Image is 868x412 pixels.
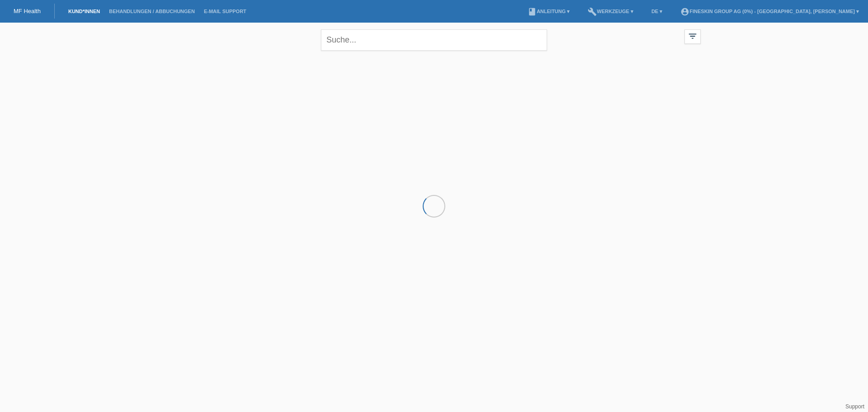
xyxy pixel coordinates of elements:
[64,9,104,14] a: Kund*innen
[321,29,547,51] input: Suche...
[647,9,667,14] a: DE ▾
[199,9,251,14] a: E-Mail Support
[528,7,537,16] i: book
[14,8,41,14] a: MF Health
[583,9,638,14] a: buildWerkzeuge ▾
[588,7,597,16] i: build
[845,403,864,410] a: Support
[680,7,689,16] i: account_circle
[104,9,199,14] a: Behandlungen / Abbuchungen
[688,31,698,41] i: filter_list
[523,9,574,14] a: bookAnleitung ▾
[676,9,863,14] a: account_circleFineSkin Group AG (0%) - [GEOGRAPHIC_DATA], [PERSON_NAME] ▾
